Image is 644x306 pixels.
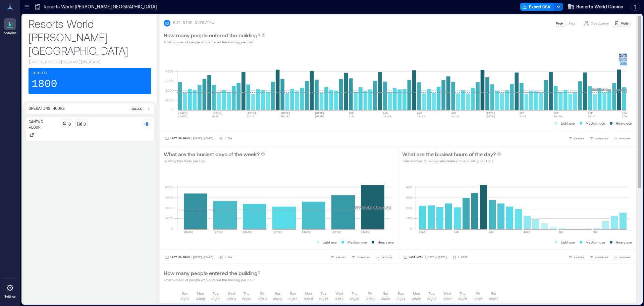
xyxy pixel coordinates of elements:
p: Tue [321,291,327,296]
button: Last 90 Days |[DATE]-[DATE] [164,135,215,142]
p: Resorts World [PERSON_NAME][GEOGRAPHIC_DATA] [44,3,157,10]
p: Building Max Visits per Day [164,158,265,164]
button: Export CSV [520,3,554,11]
tspan: 2000 [165,206,173,210]
text: 21-27 [588,115,596,118]
text: 20-26 [280,115,288,118]
text: 14-20 [554,115,562,118]
text: [DATE] [622,112,632,115]
tspan: 3000 [165,79,173,83]
text: [DATE] [184,230,194,233]
p: Fri [368,291,372,296]
p: 09/12 [258,296,267,301]
p: How many people entered the building? [164,269,260,277]
p: 09/19 [366,296,375,301]
p: Capacity [32,71,48,76]
text: [DATE] [178,112,188,115]
p: BUILDING OVERVIEW [173,20,214,26]
text: [DATE] [485,115,495,118]
text: 6-12 [212,115,219,118]
span: EXPORT [574,255,584,259]
p: 09/17 [335,296,344,301]
text: AUG [451,112,456,115]
span: COMPARE [595,255,608,259]
p: 1 Day [224,136,232,140]
text: [DATE] [178,115,188,118]
text: 8am [489,230,494,233]
text: [DATE] [272,230,282,233]
p: 09/24 [443,296,452,301]
p: 09/15 [304,296,313,301]
text: [DATE] [485,112,495,115]
p: 09/13 [273,296,282,301]
p: 09/09 [211,296,220,301]
button: OPTIONS [612,135,632,142]
text: [DATE] [280,112,290,115]
p: Light use [323,239,337,245]
p: 1 Day [224,255,232,259]
text: 10-16 [383,115,391,118]
text: [DATE] [212,112,222,115]
p: 09/20 [381,296,390,301]
text: 4pm [558,230,563,233]
p: Mon [197,291,204,296]
p: 1 Hour [458,255,468,259]
button: Last Week |[DATE]-[DATE] [402,254,448,261]
p: 09/26 [474,296,483,301]
p: Heavy use [378,239,394,245]
tspan: 100 [406,216,412,220]
text: SEP [520,112,525,115]
a: Settings [2,280,18,301]
p: 09/27 [489,296,498,301]
p: Fri [476,291,480,296]
tspan: 400 [406,185,412,189]
text: [DATE] [622,115,632,118]
text: [DATE] [247,112,256,115]
button: EXPORT [567,254,586,261]
p: 0 [68,121,71,127]
p: Sun [290,291,296,296]
p: Gaming Floor [29,120,57,130]
text: 7-13 [520,115,526,118]
text: 3-9 [349,115,354,118]
p: 09/18 [350,296,359,301]
p: What are the busiest days of the week? [164,150,260,158]
span: EXPORT [574,136,584,140]
p: Fri [260,291,264,296]
p: 0 [84,121,86,127]
p: 09/08 [196,296,205,301]
p: Avg [569,20,575,26]
p: Medium use [347,239,367,245]
p: 09/11 [242,296,251,301]
span: Resorts World Casino [576,3,623,10]
button: Resorts World Casino [566,1,625,12]
button: OPTIONS [374,254,394,261]
button: EXPORT [567,135,586,142]
p: Wed [335,291,343,296]
span: OPTIONS [619,136,631,140]
button: COMPARE [350,254,371,261]
text: SEP [588,112,593,115]
p: Tue [213,291,219,296]
text: 4am [454,230,459,233]
p: Visits [621,20,629,26]
p: Medium use [586,121,605,126]
p: Medium use [586,239,605,245]
p: Peak [556,20,563,26]
p: Wed [227,291,235,296]
text: AUG [417,112,422,115]
p: Heavy use [616,239,632,245]
p: 09/07 [180,296,190,301]
p: Wed [443,291,451,296]
p: 09/21 [396,296,406,301]
text: 8pm [593,230,598,233]
tspan: 4000 [165,69,173,73]
p: 09/14 [288,296,298,301]
p: 9a - 4a [132,106,142,112]
p: Sat [491,291,496,296]
p: 09/23 [427,296,436,301]
tspan: 0 [410,226,412,230]
p: 09/25 [458,296,467,301]
p: [STREET_ADDRESS][US_STATE][US_STATE] [29,60,151,65]
tspan: 3000 [165,195,173,200]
